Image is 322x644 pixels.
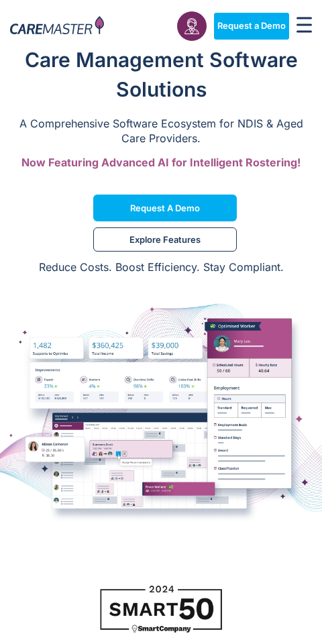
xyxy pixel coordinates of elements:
a: Request a Demo [214,13,289,40]
a: Request a Demo [93,195,237,221]
img: CareMaster Logo [10,16,104,37]
span: Request a Demo [130,205,200,211]
h1: Care Management Software Solutions [13,45,309,104]
span: Now Featuring Advanced AI for Intelligent Rostering! [21,156,301,169]
a: Explore Features [93,227,237,252]
span: Explore Features [129,236,201,243]
span: Request a Demo [217,21,286,32]
p: A Comprehensive Software Ecosystem for NDIS & Aged Care Providers. [13,116,309,146]
div: Menu Toggle [297,17,312,36]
